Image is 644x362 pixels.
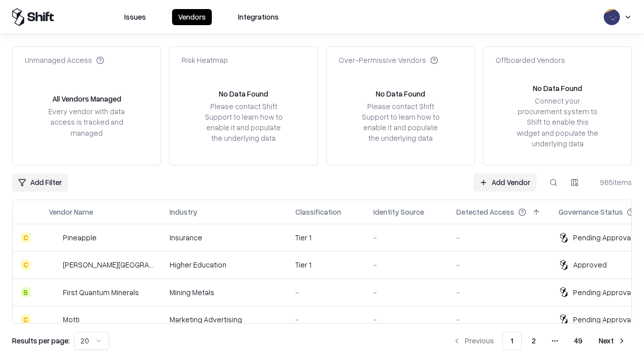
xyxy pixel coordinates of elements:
[49,260,59,270] img: Reichman University
[12,173,68,192] button: Add Filter
[373,259,440,270] div: -
[558,207,623,217] div: Governance Status
[456,314,542,325] div: -
[170,287,279,298] div: Mining Metals
[170,232,279,243] div: Insurance
[21,314,31,324] div: C
[592,177,632,188] div: 965 items
[49,233,59,243] img: Pineapple
[12,335,70,346] p: Results per page:
[502,332,522,350] button: 1
[533,83,582,94] div: No Data Found
[496,55,565,65] div: Offboarded Vendors
[25,55,104,65] div: Unmanaged Access
[172,9,212,25] button: Vendors
[373,207,424,217] div: Identity Source
[339,55,438,65] div: Over-Permissive Vendors
[295,207,341,217] div: Classification
[295,259,357,270] div: Tier 1
[219,88,268,99] div: No Data Found
[63,314,79,325] div: Motti
[63,287,139,298] div: First Quantum Minerals
[456,207,514,217] div: Detected Access
[49,314,59,324] img: Motti
[456,287,542,298] div: -
[170,259,279,270] div: Higher Education
[447,332,632,350] nav: pagination
[516,96,599,149] div: Connect your procurement system to Shift to enable this widget and populate the underlying data
[573,232,632,243] div: Pending Approval
[49,287,59,297] img: First Quantum Minerals
[573,259,607,270] div: Approved
[573,314,632,325] div: Pending Approval
[373,287,440,298] div: -
[295,314,357,325] div: -
[295,287,357,298] div: -
[49,207,93,217] div: Vendor Name
[573,287,632,298] div: Pending Approval
[45,106,128,138] div: Every vendor with data access is tracked and managed
[63,232,97,243] div: Pineapple
[473,173,536,192] a: Add Vendor
[456,232,542,243] div: -
[232,9,285,25] button: Integrations
[566,332,591,350] button: 49
[295,232,357,243] div: Tier 1
[170,314,279,325] div: Marketing Advertising
[376,88,425,99] div: No Data Found
[170,207,197,217] div: Industry
[21,233,31,243] div: C
[524,332,544,350] button: 2
[593,332,632,350] button: Next
[373,232,440,243] div: -
[52,94,121,104] div: All Vendors Managed
[182,55,228,65] div: Risk Heatmap
[373,314,440,325] div: -
[118,9,152,25] button: Issues
[21,287,31,297] div: B
[202,101,285,144] div: Please contact Shift Support to learn how to enable it and populate the underlying data
[63,259,153,270] div: [PERSON_NAME][GEOGRAPHIC_DATA]
[456,259,542,270] div: -
[359,101,442,144] div: Please contact Shift Support to learn how to enable it and populate the underlying data
[21,260,31,270] div: C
